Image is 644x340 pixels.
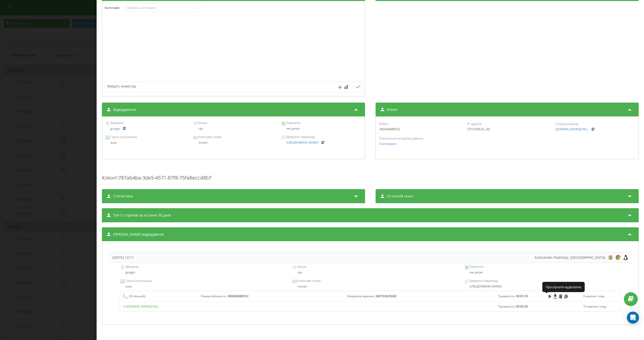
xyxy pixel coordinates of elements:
span: Статистика [113,194,133,199]
span: 00:01:55 [515,294,528,299]
span: Відвідування [113,107,136,112]
a: [DOMAIN_NAME][URL].. [555,127,589,131]
div: google [120,271,276,274]
span: Група оголошень [125,278,152,283]
div: Тривалість : [498,294,542,299]
span: Джерело [109,120,124,125]
span: Джерело переходу [286,135,315,140]
h4: Категорія : [105,6,125,10]
div: 9 хвилин тому [583,294,618,299]
span: Kamianets-Podilskyi, [GEOGRAPHIC_DATA] [535,255,606,260]
div: ew_pmax [281,127,361,130]
div: Виберіть категорію [127,6,190,10]
a: [DOMAIN_NAME][URL] [123,305,158,309]
span: Ключове слово [297,278,321,283]
div: 10 хвилин тому [583,305,618,309]
a: google [110,127,120,131]
span: Канал [297,264,306,269]
span: Кампанія [469,264,484,269]
div: [URL][DOMAIN_NAME] [465,285,620,288]
div: [TECHNICAL_ID] [467,127,547,131]
span: [PERSON_NAME] відвідувачів [113,232,164,237]
span: Сторінка входу [555,121,578,126]
div: [DATE] 12:11 [112,255,134,260]
span: Успішний [130,294,145,299]
a: [URL][DOMAIN_NAME] [287,141,318,144]
div: (none) [193,141,273,144]
span: Топ 5 сторінок за останні 30 днів [113,213,171,218]
span: Клієнт [102,174,117,181]
div: cpc [193,127,273,130]
span: Канал [197,120,207,125]
div: Open Intercom Messenger [627,312,639,324]
span: Клієнт [379,121,388,126]
div: cpc [293,271,448,274]
span: Останній сеанс [387,194,414,199]
div: ( ) [123,294,195,299]
span: [DOMAIN_NAME][URL].. [555,127,589,131]
span: Скопіювати [379,142,396,146]
span: 380668888552 [227,294,249,299]
div: Тривалість : [498,305,542,309]
span: 00:00:35 [515,305,528,309]
span: Джерело переходу [469,278,498,283]
span: Група оголошень [109,135,137,140]
div: Прослухати аудіозапис [542,282,585,292]
span: Джерело [125,264,139,269]
div: ew_pmax [465,271,620,274]
span: IP адреса [467,121,481,126]
div: 380668888552 [379,127,459,131]
span: Посилання на картку дзвінка [379,136,423,141]
span: Клієнт [387,107,398,112]
div: Номер абонента : [201,294,342,299]
div: auto [105,141,185,144]
div: auto [120,285,276,288]
div: (none) [293,285,448,288]
div: Напрямок дзвінка : [347,294,493,299]
span: Ключове слово [197,135,222,140]
span: 380734835660 [375,294,396,299]
span: Кампанія [286,120,300,125]
div: : 787ab4ba-3de5-4571-87f8-75fa8eccd8b7 [102,164,639,184]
